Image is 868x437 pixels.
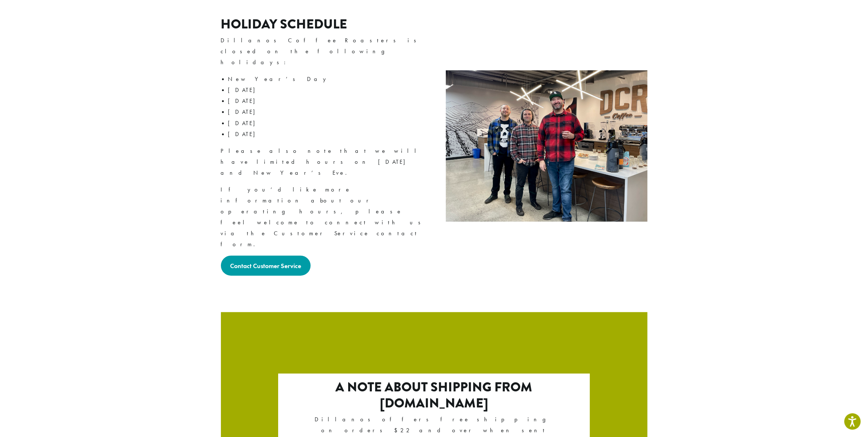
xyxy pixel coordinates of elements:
[228,96,428,107] li: [DATE]
[228,85,428,96] li: [DATE]
[221,35,428,68] p: Dillanos Coffee Roasters is closed on the following holidays:
[228,118,428,129] li: [DATE]
[221,184,428,250] p: If you’d like more information about our operating hours, please feel welcome to connect with us ...
[309,379,559,411] h2: A note about shipping from [DOMAIN_NAME]
[228,129,428,140] li: [DATE]
[230,262,301,270] strong: Contact Customer Service
[221,256,311,276] a: Contact Customer Service
[228,107,428,117] li: [DATE]
[228,74,428,85] li: New Year’s Day
[221,146,428,178] p: Please also note that we will have limited hours on [DATE] and New Year’s Eve.
[221,16,428,32] h2: Holiday Schedule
